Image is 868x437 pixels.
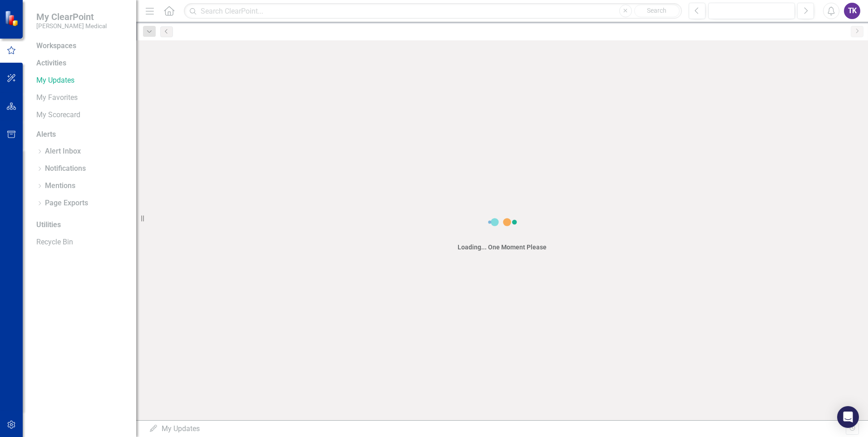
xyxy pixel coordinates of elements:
button: TK [844,3,860,19]
div: Workspaces [36,41,76,51]
a: My Updates [36,75,127,86]
img: ClearPoint Strategy [5,10,20,26]
div: My Updates [149,424,846,434]
div: Activities [36,58,127,69]
div: Open Intercom Messenger [837,406,859,428]
button: Search [634,5,680,17]
a: My Scorecard [36,110,127,120]
a: Recycle Bin [36,237,127,248]
div: Alerts [36,129,127,140]
a: Page Exports [45,198,88,209]
small: [PERSON_NAME] Medical [36,22,107,30]
input: Search ClearPoint... [184,3,682,19]
a: Alert Inbox [45,146,81,157]
a: My Favorites [36,93,127,103]
span: Search [647,7,666,14]
div: Utilities [36,220,127,230]
span: My ClearPoint [36,11,107,22]
a: Notifications [45,164,86,174]
a: Mentions [45,181,75,191]
div: Loading... One Moment Please [458,243,547,252]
